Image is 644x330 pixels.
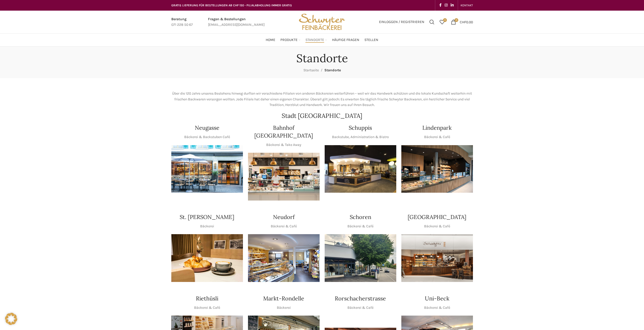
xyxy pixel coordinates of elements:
p: Bäckerei & Backstuben Café [184,134,230,140]
div: Main navigation [169,35,475,45]
span: Home [266,38,275,42]
p: Bäckerei [277,305,291,311]
div: 1 / 1 [325,234,396,282]
span: Standorte [324,68,341,72]
a: Home [266,35,275,45]
div: 1 / 1 [171,234,243,282]
span: Stellen [364,38,378,42]
img: schwyter-23 [171,234,243,282]
p: Bäckerei & Café [347,305,373,311]
span: CHF [460,20,466,24]
h4: Bahnhof [GEOGRAPHIC_DATA] [248,124,320,140]
a: KONTAKT [461,0,473,10]
div: 1 / 1 [248,153,320,201]
span: Einloggen / Registrieren [379,20,424,24]
a: Häufige Fragen [332,35,359,45]
p: Bäckerei [200,224,214,229]
span: 0 [443,18,447,22]
h4: Lindenpark [422,124,452,132]
span: KONTAKT [461,4,473,7]
h4: Schuppis [349,124,372,132]
div: 1 / 1 [401,145,473,193]
img: 017-e1571925257345 [401,145,473,193]
h4: Uni-Beck [425,295,449,302]
span: GRATIS LIEFERUNG FÜR BESTELLUNGEN AB CHF 150 - FILIALABHOLUNG IMMER GRATIS [171,4,292,7]
img: Bäckerei Schwyter [297,11,347,33]
a: Linkedin social link [449,2,455,9]
img: 150130-Schwyter-013 [325,145,396,193]
p: Über die 120 Jahre unseres Bestehens hinweg durften wir verschiedene Filialen von anderen Bäckere... [171,91,473,108]
p: Bäckerei & Café [424,305,450,311]
a: Infobox link [208,16,265,28]
a: Instagram social link [443,2,449,9]
img: Neudorf_1 [248,234,320,282]
span: Standorte [305,38,324,42]
h1: Standorte [296,52,348,65]
span: Produkte [280,38,298,42]
bdi: 0.00 [460,20,473,24]
a: Produkte [280,35,300,45]
a: 0 CHF0.00 [448,17,475,27]
div: 1 / 1 [248,234,320,282]
img: 0842cc03-b884-43c1-a0c9-0889ef9087d6 copy [325,234,396,282]
span: 0 [454,18,458,22]
a: Stellen [364,35,378,45]
img: Bahnhof St. Gallen [248,153,320,201]
p: Backstube, Administration & Bistro [332,134,389,140]
h2: Stadt [GEOGRAPHIC_DATA] [171,113,473,119]
a: Startseite [303,68,319,72]
h4: [GEOGRAPHIC_DATA] [408,213,466,221]
p: Bäckerei & Café [424,224,450,229]
a: Einloggen / Registrieren [377,17,427,27]
div: Secondary navigation [458,0,475,10]
p: Bäckerei & Take Away [266,142,301,148]
p: Bäckerei & Café [194,305,220,311]
div: Meine Wunschliste [437,17,447,27]
span: Häufige Fragen [332,38,359,42]
p: Bäckerei & Café [347,224,373,229]
p: Bäckerei & Café [271,224,297,229]
img: Neugasse [171,145,243,193]
h4: Neudorf [273,213,295,221]
div: 1 / 1 [171,145,243,193]
img: Schwyter-1800x900 [401,234,473,282]
h4: Markt-Rondelle [263,295,304,302]
div: 1 / 1 [401,234,473,282]
h4: Neugasse [195,124,219,132]
p: Bäckerei & Café [424,134,450,140]
a: Suchen [427,17,437,27]
a: 0 [437,17,447,27]
div: 1 / 1 [325,145,396,193]
h4: Riethüsli [196,295,218,302]
a: Standorte [305,35,327,45]
a: Site logo [297,19,347,24]
a: Infobox link [171,16,193,28]
h4: Rorschacherstrasse [335,295,386,302]
h4: Schoren [350,213,371,221]
h4: St. [PERSON_NAME] [180,213,234,221]
a: Facebook social link [438,2,443,9]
